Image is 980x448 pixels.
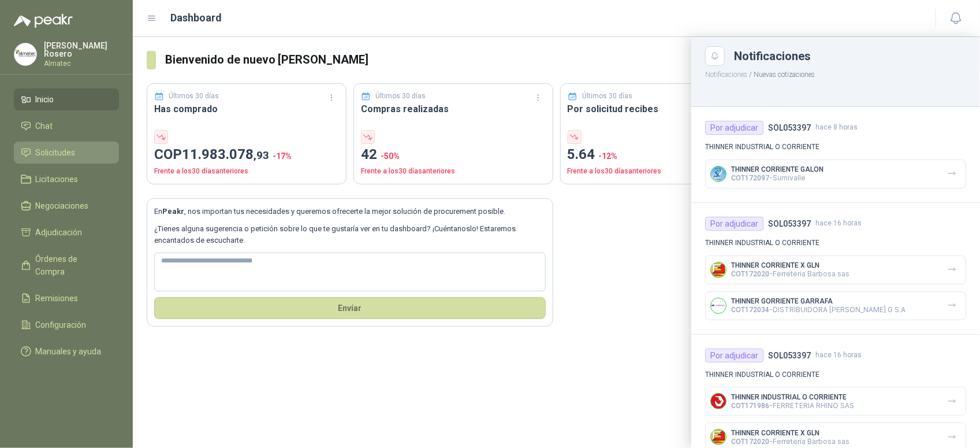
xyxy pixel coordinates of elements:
[44,60,119,67] p: Almatec
[14,88,119,110] a: Inicio
[36,319,87,331] span: Configuración
[14,168,119,190] a: Licitaciones
[36,253,108,278] span: Órdenes de Compra
[731,306,769,314] span: COT172034
[731,261,849,269] p: THINNER CORRIENTE X GLN
[711,430,726,445] img: Company Logo
[171,10,222,26] h1: Dashboard
[36,120,53,132] span: Chat
[36,345,102,358] span: Manuales y ayuda
[705,121,763,135] div: Por adjudicar
[705,369,966,380] p: THINNER INDUSTRIAL O CORRIENTE
[768,121,811,134] h4: SOL053397
[734,50,966,62] div: Notificaciones
[731,429,849,437] p: THINNER CORRIENTE X GLN
[691,66,980,80] p: / Nuevas cotizaciones
[731,402,769,410] span: COT171986
[14,287,119,309] a: Remisiones
[731,270,769,278] span: COT172020
[14,248,119,283] a: Órdenes de Compra
[815,122,858,133] span: hace 8 horas
[731,438,769,446] span: COT172020
[731,401,854,410] p: - FERRETERIA RHINO SAS
[768,217,811,230] h4: SOL053397
[705,217,763,231] div: Por adjudicar
[731,173,824,182] p: - Sumivalle
[705,71,747,79] button: Notificaciones
[14,340,119,362] a: Manuales y ayuda
[705,46,725,66] button: Close
[815,218,862,229] span: hace 16 horas
[36,226,83,239] span: Adjudicación
[36,146,76,159] span: Solicitudes
[14,195,119,217] a: Negociaciones
[711,262,726,277] img: Company Logo
[815,350,862,361] span: hace 16 horas
[14,221,119,243] a: Adjudicación
[36,93,54,106] span: Inicio
[711,298,726,313] img: Company Logo
[14,43,36,65] img: Company Logo
[731,393,854,401] p: THINNER INDUSTRIAL O CORRIENTE
[36,199,89,212] span: Negociaciones
[731,305,906,314] p: - DISTRIBUIDORA [PERSON_NAME] G S.A
[36,173,79,186] span: Licitaciones
[705,349,763,362] div: Por adjudicar
[731,297,906,305] p: THINNER GORRIENTE GARRAFA
[14,115,119,137] a: Chat
[705,238,966,249] p: THINNER INDUSTRIAL O CORRIENTE
[705,142,966,153] p: THINNER INDUSTRIAL O CORRIENTE
[731,165,824,173] p: THINNER CORRIENTE GALON
[731,437,849,446] p: - Ferretería Barbosa sas
[731,269,849,278] p: - Ferretería Barbosa sas
[731,174,769,182] span: COT172097
[768,349,811,362] h4: SOL053397
[14,314,119,336] a: Configuración
[711,394,726,409] img: Company Logo
[14,14,73,28] img: Logo peakr
[44,42,119,58] p: [PERSON_NAME] Rosero
[711,166,726,182] img: Company Logo
[14,142,119,164] a: Solicitudes
[36,292,79,305] span: Remisiones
